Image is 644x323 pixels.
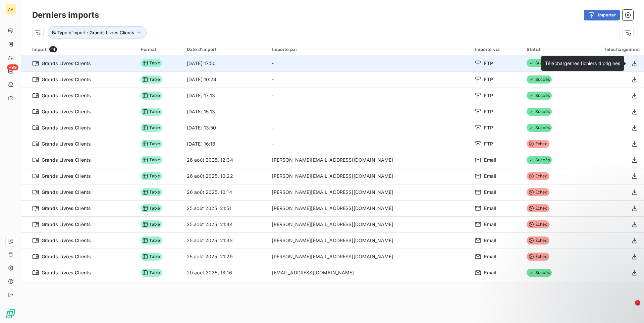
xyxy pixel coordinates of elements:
td: 25 août 2025, 21:51 [183,200,268,216]
span: Table [141,140,162,148]
span: Grands Livres Clients [42,141,91,147]
td: 25 août 2025, 21:44 [183,216,268,232]
span: Table [141,92,162,100]
td: [DATE] 15:13 [183,104,268,120]
span: Table [141,172,162,180]
td: - [268,71,471,88]
span: Succès [527,156,552,164]
td: [EMAIL_ADDRESS][DOMAIN_NAME] [268,265,471,281]
span: Table [141,124,162,132]
div: Importé via [475,47,519,52]
span: Échec [527,172,549,180]
span: 14 [49,46,57,52]
span: Table [141,220,162,228]
span: +99 [7,64,18,70]
span: Table [141,156,162,164]
td: [PERSON_NAME][EMAIL_ADDRESS][DOMAIN_NAME] [268,216,471,232]
span: Grands Livres Clients [42,269,91,276]
td: 25 août 2025, 21:29 [183,249,268,265]
span: Grands Livres Clients [42,76,91,83]
div: Importé par [272,47,467,52]
button: Importer [584,10,620,20]
div: Date d’import [187,47,264,52]
div: Téléchargement [579,47,640,52]
span: Table [141,188,162,196]
span: Email [484,237,496,244]
span: Télécharger les fichiers d'origines [545,60,620,66]
td: 25 août 2025, 21:33 [183,232,268,249]
span: FTP [484,92,493,99]
span: Email [484,205,496,212]
span: Grands Livres Clients [42,92,91,99]
iframe: Intercom live chat [621,300,637,316]
td: - [268,88,471,104]
span: Grands Livres Clients [42,205,91,212]
td: [DATE] 13:50 [183,120,268,136]
span: FTP [484,141,493,147]
span: Table [141,253,162,261]
img: Logo LeanPay [5,308,16,319]
span: Table [141,236,162,245]
span: FTP [484,60,493,67]
div: Format [141,47,178,52]
span: Email [484,269,496,276]
span: Grands Livres Clients [42,157,91,163]
span: Grands Livres Clients [42,124,91,131]
td: [DATE] 17:50 [183,55,268,71]
td: - [268,55,471,71]
td: 26 août 2025, 10:22 [183,168,268,184]
td: 26 août 2025, 12:34 [183,152,268,168]
td: - [268,120,471,136]
span: Email [484,189,496,196]
td: [PERSON_NAME][EMAIL_ADDRESS][DOMAIN_NAME] [268,200,471,216]
span: Échec [527,253,549,261]
span: Email [484,173,496,179]
span: Grands Livres Clients [42,60,91,67]
div: AA [5,4,16,15]
span: Email [484,221,496,228]
span: Grands Livres Clients [42,237,91,244]
span: Table [141,204,162,212]
td: [DATE] 16:18 [183,136,268,152]
span: Succès [527,75,552,84]
div: Statut [527,47,571,52]
span: Succès [527,124,552,132]
span: Grands Livres Clients [42,253,91,260]
td: - [268,136,471,152]
span: Type d’import : Grands Livres Clients [57,30,134,35]
span: Échec [527,140,549,148]
iframe: Intercom notifications message [510,258,644,305]
span: Table [141,108,162,116]
span: Grands Livres Clients [42,221,91,228]
td: [PERSON_NAME][EMAIL_ADDRESS][DOMAIN_NAME] [268,232,471,249]
h3: Derniers imports [32,9,99,21]
span: FTP [484,76,493,83]
span: FTP [484,108,493,115]
span: Échec [527,220,549,228]
td: [DATE] 17:13 [183,88,268,104]
span: Succès [527,59,552,67]
span: Table [141,59,162,67]
span: Email [484,253,496,260]
td: [DATE] 10:24 [183,71,268,88]
span: Succès [527,108,552,116]
td: [PERSON_NAME][EMAIL_ADDRESS][DOMAIN_NAME] [268,184,471,200]
span: Grands Livres Clients [42,173,91,179]
td: 20 août 2025, 18:16 [183,265,268,281]
span: FTP [484,124,493,131]
span: Grands Livres Clients [42,108,91,115]
span: Email [484,157,496,163]
span: Table [141,75,162,84]
td: - [268,104,471,120]
span: Grands Livres Clients [42,189,91,196]
span: Échec [527,236,549,245]
span: Succès [527,92,552,100]
td: 26 août 2025, 10:14 [183,184,268,200]
span: 1 [635,300,640,306]
span: Échec [527,188,549,196]
td: [PERSON_NAME][EMAIL_ADDRESS][DOMAIN_NAME] [268,152,471,168]
div: Import [32,46,132,52]
button: Type d’import : Grands Livres Clients [48,26,147,39]
td: [PERSON_NAME][EMAIL_ADDRESS][DOMAIN_NAME] [268,168,471,184]
td: [PERSON_NAME][EMAIL_ADDRESS][DOMAIN_NAME] [268,249,471,265]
